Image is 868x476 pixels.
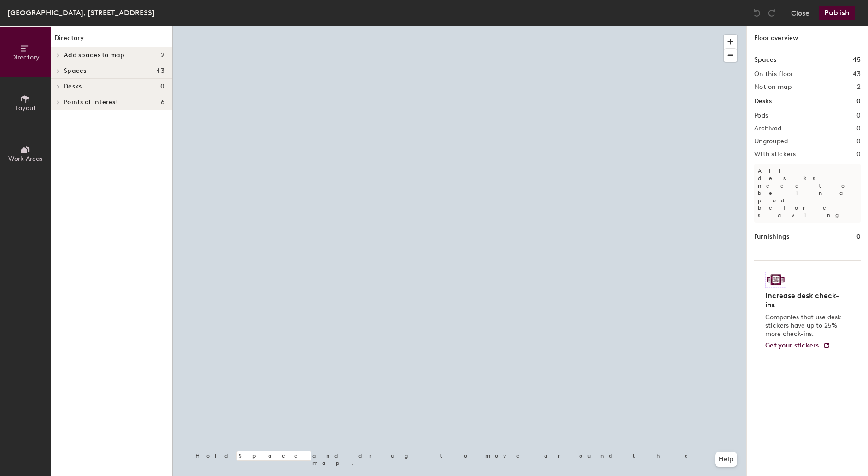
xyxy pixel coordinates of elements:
h2: Not on map [754,83,792,91]
span: Points of interest [64,99,118,106]
h2: 43 [853,71,861,78]
span: Directory [11,53,40,61]
p: All desks need to be in a pod before saving [754,164,861,223]
h1: 0 [856,96,861,106]
h2: 0 [856,151,861,158]
h1: Floor overview [747,26,868,47]
h1: Spaces [754,55,776,65]
span: Layout [15,104,36,112]
span: Spaces [64,67,87,75]
h1: Directory [51,33,172,47]
span: Desks [64,83,82,90]
h2: 0 [856,138,861,145]
h1: 0 [856,232,861,242]
span: Add spaces to map [64,52,125,59]
h2: Ungrouped [754,138,788,145]
span: 43 [156,67,164,75]
img: Redo [767,8,776,18]
div: [GEOGRAPHIC_DATA], [STREET_ADDRESS] [7,7,155,18]
h2: Pods [754,112,768,119]
h1: Furnishings [754,232,789,242]
span: 2 [161,52,164,59]
img: Sticker logo [765,272,786,288]
h4: Increase desk check-ins [765,291,844,310]
span: Work Areas [8,155,42,163]
button: Publish [819,6,855,20]
h1: 45 [853,55,861,65]
span: 6 [161,99,164,106]
button: Close [791,6,809,20]
button: Help [715,452,737,467]
p: Companies that use desk stickers have up to 25% more check-ins. [765,313,844,338]
h1: Desks [754,96,772,106]
h2: On this floor [754,71,793,78]
a: Get your stickers [765,342,830,350]
h2: 2 [857,83,861,91]
h2: With stickers [754,151,796,158]
h2: 0 [856,125,861,132]
img: Undo [752,8,762,18]
span: 0 [160,83,164,90]
h2: 0 [856,112,861,119]
h2: Archived [754,125,781,132]
span: Get your stickers [765,341,819,349]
